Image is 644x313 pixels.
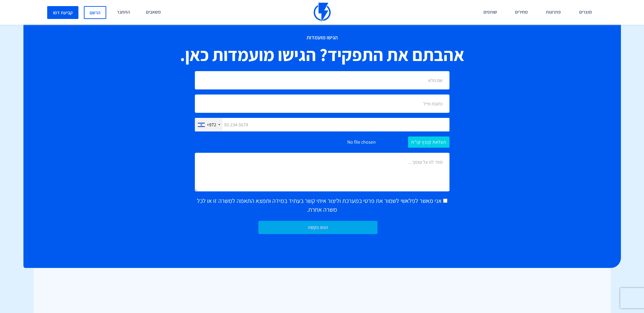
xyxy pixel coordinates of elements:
div: Israel (‫ישראל‬‎): +972 [195,118,222,131]
a: הרשם [84,6,106,19]
h2: אהבתם את התפקיד? הגישו מועמדות כאן. [57,45,587,64]
input: שם מלא [195,71,449,89]
a: קביעת דמו [47,6,78,19]
input: 50-234-5678 [195,118,449,131]
span: הגישו מועמדות [57,34,587,42]
span: אני מאשר לפלאשי לשמור את פרטי במערכת וליצור איתי קשר בעתיד במידה ותמצא התאמה למשרה זו או לכל משרה... [197,197,443,213]
div: +972 [207,121,216,128]
input: אני מאשר לפלאשי לשמור את פרטי במערכת וליצור איתי קשר בעתיד במידה ותמצא התאמה למשרה זו או לכל משרה... [443,199,447,203]
input: הגש בקשה [258,221,378,234]
input: כתובת מייל [195,95,449,113]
